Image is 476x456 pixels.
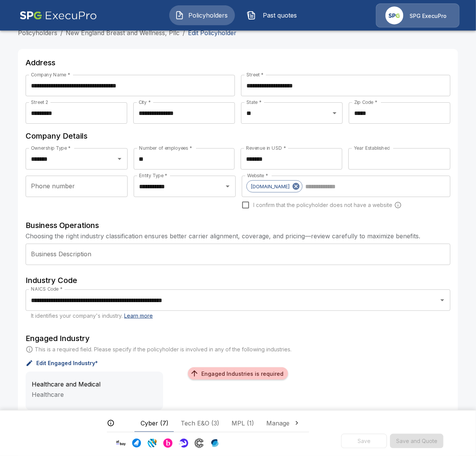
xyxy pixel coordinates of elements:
[116,438,126,448] img: Carrier Logo
[31,312,153,319] span: It identifies your company's industry.
[376,3,460,27] a: Agency IconSPG ExecuPro
[26,130,450,142] h6: Company Details
[222,181,233,192] button: Open
[179,438,188,448] img: Carrier Logo
[31,99,48,105] label: Street 2
[31,286,63,293] label: NAICS Code *
[18,29,57,37] a: Policyholders
[329,108,340,118] button: Open
[26,274,450,286] h6: Industry Code
[26,219,450,231] h6: Business Operations
[246,99,262,105] label: State *
[114,154,125,164] button: Open
[385,6,403,24] img: Agency Icon
[266,419,337,428] span: Management Liability (2)
[247,172,268,179] label: Website *
[18,28,458,37] nav: breadcrumb
[124,312,153,319] a: Learn more
[35,346,291,353] p: This is a required field. Please specify if the policyholder is involved in any of the following ...
[139,99,151,105] label: City *
[141,419,168,428] span: Cyber (7)
[175,11,184,20] img: Policyholders Icon
[181,419,219,428] span: Tech E&O (3)
[394,201,402,209] svg: Carriers run a cyber security scan on the policyholders' websites. Please enter a website wheneve...
[188,28,236,37] p: Edit Policyholder
[194,438,204,448] img: Carrier Logo
[26,231,450,241] p: Choosing the right industry classification ensures better carrier alignment, coverage, and pricin...
[163,438,173,448] img: Carrier Logo
[26,332,450,344] h6: Engaged Industry
[246,145,286,151] label: Revenue in USD *
[132,438,141,448] img: Carrier Logo
[187,11,229,20] span: Policyholders
[246,180,303,192] div: [DOMAIN_NAME]
[19,3,97,27] img: AA Logo
[210,438,220,448] img: Carrier Logo
[147,438,157,448] img: Carrier Logo
[241,5,307,25] button: Past quotes IconPast quotes
[410,12,447,20] p: SPG ExecuPro
[107,419,115,427] svg: The carriers and lines of business displayed below reflect potential appetite based on available ...
[31,71,70,78] label: Company Name *
[246,71,264,78] label: Street *
[169,5,235,25] button: Policyholders IconPolicyholders
[36,361,98,366] p: Edit Engaged Industry*
[197,370,288,377] span: Engaged Industries is required
[183,28,185,37] li: /
[437,295,448,306] button: Open
[139,145,192,151] label: Number of employees *
[60,28,63,37] li: /
[32,391,64,398] span: Healthcare
[354,145,390,151] label: Year Established
[232,419,254,428] span: MPL (1)
[31,145,71,151] label: Ownership Type *
[259,11,301,20] span: Past quotes
[188,367,288,380] div: Engaged Industries is required
[354,99,377,105] label: Zip Code *
[66,29,180,37] a: New England Breast and Wellness, Pllc
[247,11,256,20] img: Past quotes Icon
[32,380,100,388] span: Healthcare and Medical
[254,201,393,209] span: I confirm that the policyholder does not have a website
[26,57,450,69] h6: Address
[139,172,167,179] label: Entity Type *
[247,182,294,191] span: [DOMAIN_NAME]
